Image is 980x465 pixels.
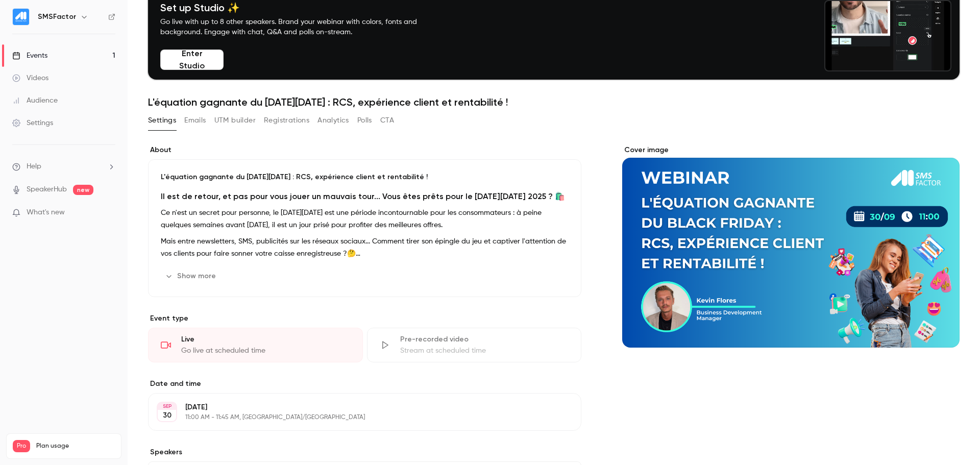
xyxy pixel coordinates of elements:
label: About [148,145,581,155]
div: LiveGo live at scheduled time [148,328,363,362]
button: Settings [148,112,176,129]
button: Analytics [317,112,349,129]
div: Pre-recorded video [400,334,569,345]
span: new [73,185,93,195]
div: Go live at scheduled time [181,346,350,356]
button: UTM builder [214,112,256,129]
button: Registrations [264,112,309,129]
a: SpeakerHub [27,184,67,195]
iframe: Noticeable Trigger [103,208,115,217]
p: Mais entre newsletters, SMS, publicités sur les réseaux sociaux... Comment tirer son épingle du j... [161,235,569,260]
span: Pro [13,440,30,452]
div: Live [181,334,350,345]
span: What's new [27,207,65,218]
h1: L'équation gagnante du [DATE][DATE] : RCS, expérience client et rentabilité ! [148,96,960,108]
div: Events [12,51,47,61]
section: Cover image [622,145,960,348]
button: Emails [184,112,206,129]
h6: SMSFactor [38,12,76,22]
li: help-dropdown-opener [12,161,115,172]
p: 11:00 AM - 11:45 AM, [GEOGRAPHIC_DATA]/[GEOGRAPHIC_DATA] [185,413,527,422]
div: Pre-recorded videoStream at scheduled time [367,328,582,362]
div: Audience [12,95,58,106]
p: 30 [163,410,171,421]
img: SMSFactor [13,9,29,25]
div: SEP [158,403,176,410]
h4: Set up Studio ✨ [160,2,441,14]
p: Event type [148,313,581,324]
button: Show more [161,268,222,284]
button: CTA [380,112,394,129]
div: Settings [12,118,53,128]
div: Videos [12,73,48,83]
p: Ce n'est un secret pour personne, le [DATE][DATE] est une période incontournable pour les consomm... [161,207,569,231]
div: Stream at scheduled time [400,346,569,356]
p: [DATE] [185,402,527,412]
button: Enter Studio [160,50,224,70]
p: Go live with up to 8 other speakers. Brand your webinar with colors, fonts and background. Engage... [160,17,441,37]
label: Cover image [622,145,960,155]
span: Help [27,161,41,172]
p: L'équation gagnante du [DATE][DATE] : RCS, expérience client et rentabilité ! [161,172,569,182]
button: Polls [357,112,372,129]
label: Date and time [148,379,581,389]
label: Speakers [148,447,581,457]
strong: 🤔 [347,250,360,257]
span: Plan usage [36,442,115,450]
h2: Il est de retour, et pas pour vous jouer un mauvais tour... Vous êtes prêts pour le [DATE][DATE] ... [161,190,569,203]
